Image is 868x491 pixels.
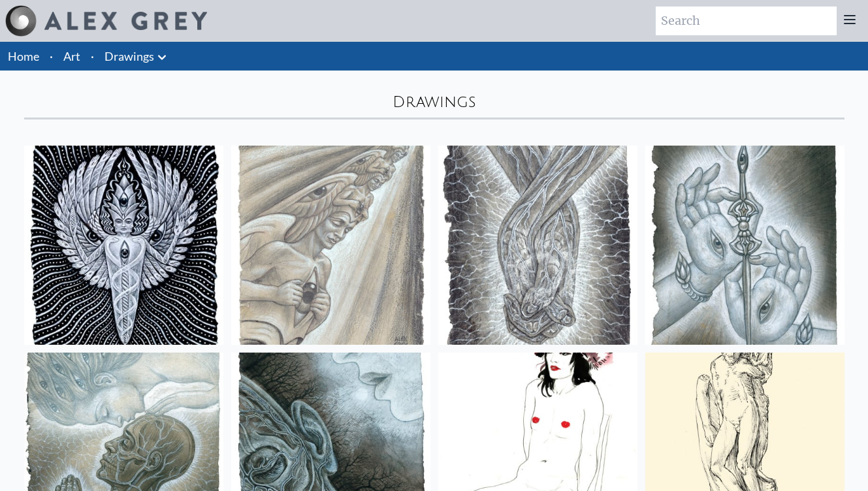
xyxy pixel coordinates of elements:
div: Drawings [24,91,844,112]
a: Home [8,49,39,63]
li: · [86,42,99,71]
input: Search [656,7,837,35]
li: · [44,42,58,71]
a: Art [63,47,80,65]
a: Drawings [104,47,154,65]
